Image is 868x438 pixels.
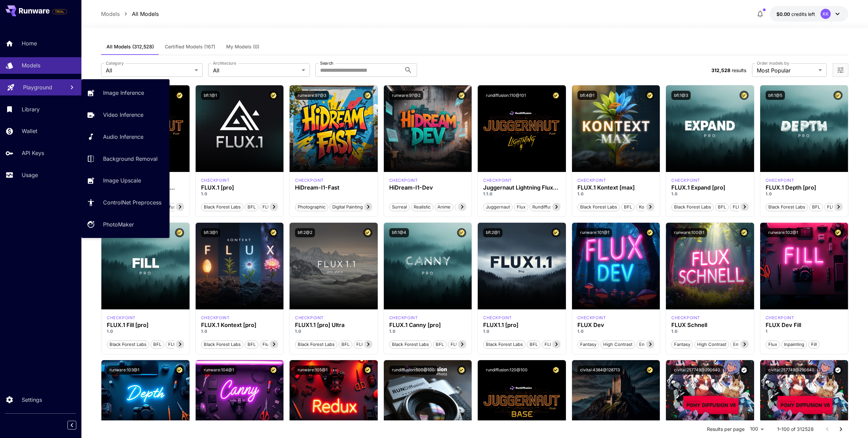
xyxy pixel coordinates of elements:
button: Certified Model – Vetted for best performance and includes a commercial license. [645,366,654,375]
p: 1.0 [577,191,655,197]
span: FLUX.1 [pro] [260,204,291,211]
h3: FLUX.1 Depth [pro] [766,184,843,191]
span: Surreal [390,204,409,211]
p: 1 [766,328,843,334]
p: checkpoint [107,315,136,321]
button: runware:97@3 [295,91,329,100]
h3: FLUX.1 Kontext [max] [577,184,655,191]
p: checkpoint [389,315,418,321]
span: $0.00 [776,11,791,17]
span: All [106,66,192,74]
span: Fill [809,341,819,348]
label: Architecture [213,60,236,66]
span: Environment [731,341,762,348]
button: bfl:1@3 [671,91,691,100]
button: runware:102@1 [766,228,801,237]
div: FLUX.1 Canny [pro] [389,322,467,328]
div: fluxpro [389,315,418,321]
p: checkpoint [766,177,794,183]
button: runware:101@1 [577,228,612,237]
span: All Models (312,528) [106,44,154,50]
h3: FLUX Dev [577,322,655,328]
a: ControlNet Preprocess [81,194,170,211]
h3: FLUX.1 Kontext [pro] [201,322,278,328]
p: Playground [23,83,52,91]
span: Fantasy [578,341,599,348]
div: fluxultra [295,315,324,321]
button: runware:97@2 [389,91,423,100]
span: BFL [245,341,258,348]
span: credits left [791,11,815,17]
button: Certified Model – Vetted for best performance and includes a commercial license. [551,91,560,100]
div: FLUX Dev Fill [766,322,843,328]
div: fluxpro [766,177,794,183]
p: 1.0 [295,328,372,334]
button: rundiffusion:110@101 [483,91,529,100]
a: Audio Inference [81,129,170,145]
button: runware:104@1 [201,366,237,375]
p: 1.0 [577,328,655,334]
span: Kontext [636,204,657,211]
button: rundiffusion:120@100 [483,366,530,375]
button: runware:100@1 [671,228,707,237]
p: checkpoint [483,315,512,321]
span: BFL [245,204,258,211]
span: BFL [527,341,540,348]
button: civitai:4384@128713 [577,366,623,375]
button: Certified Model – Vetted for best performance and includes a commercial license. [833,91,843,100]
h3: HiDream-I1-Fast [295,184,372,191]
button: Certified Model – Vetted for best performance and includes a commercial license. [363,91,372,100]
p: checkpoint [671,177,700,183]
div: FLUX.1 D [577,315,606,321]
span: Flux [766,341,780,348]
h3: FLUX1.1 [pro] Ultra [295,322,372,328]
p: API Keys [22,149,44,157]
div: FLUX.1 S [671,315,700,321]
p: Settings [22,396,42,404]
p: Home [22,39,37,47]
div: FLUX.1 [pro] [201,184,278,191]
h3: FLUX.1 Expand [pro] [671,184,749,191]
span: All [213,66,299,74]
div: KK [821,9,831,19]
span: Fantasy [672,341,693,348]
div: FLUX1.1 [pro] [483,322,560,328]
button: bfl:1@5 [766,91,785,100]
button: rundiffusion:500@100 [389,366,437,375]
button: Certified Model – Vetted for best performance and includes a commercial license. [457,228,466,237]
span: Black Forest Labs [766,204,808,211]
p: checkpoint [295,315,324,321]
button: Certified Model – Vetted for best performance and includes a commercial license. [833,228,843,237]
a: Image Upscale [81,172,170,189]
span: Photographic [295,204,328,211]
button: Certified Model – Vetted for best performance and includes a commercial license. [175,91,184,100]
button: Certified Model – Vetted for best performance and includes a commercial license. [645,91,654,100]
h3: HiDream-I1-Dev [389,184,467,191]
span: 312,528 [711,67,730,73]
span: BFL [433,341,446,348]
p: 1–100 of 312528 [777,426,814,433]
h3: FLUX.1 Fill [pro] [107,322,184,328]
h3: Juggernaut Lightning Flux by RunDiffusion [483,184,560,191]
div: fluxpro [201,177,230,183]
p: 1.0 [671,328,749,334]
p: Library [22,105,40,113]
span: Environment [637,341,668,348]
button: runware:105@1 [295,366,330,375]
span: Stylized [455,204,476,211]
label: Order models by [757,60,789,66]
p: ControlNet Preprocess [103,198,161,206]
button: Collapse sidebar [67,421,76,430]
span: Black Forest Labs [672,204,713,211]
span: Digital Painting [330,204,365,211]
p: 1.0 [671,191,749,197]
button: Open more filters [836,66,845,74]
p: checkpoint [766,315,794,321]
button: Certified Model – Vetted for best performance and includes a commercial license. [269,228,278,237]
